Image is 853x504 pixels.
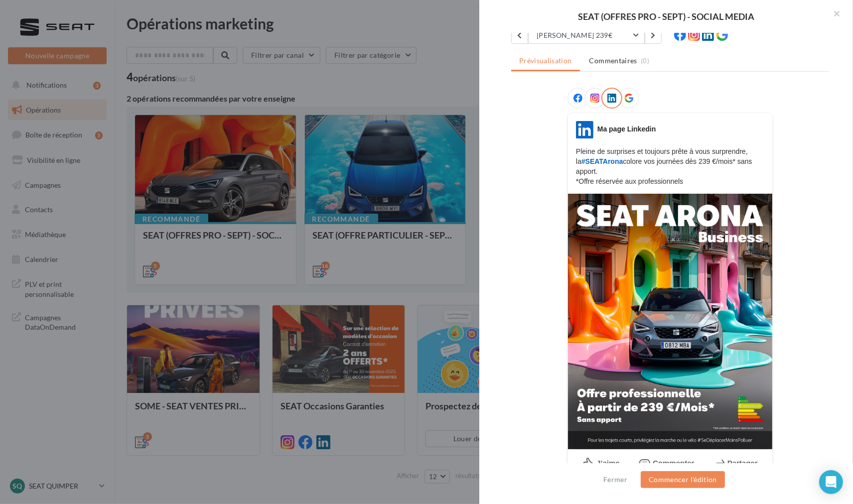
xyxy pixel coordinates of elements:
[528,27,645,44] button: [PERSON_NAME] 239€
[641,57,649,65] span: (0)
[599,474,631,486] button: Fermer
[819,470,843,494] div: Open Intercom Messenger
[641,471,725,488] button: Commencer l'édition
[495,12,837,21] div: SEAT (OFFRES PRO - SEPT) - SOCIAL MEDIA
[568,194,772,449] img: SeatPro-2-4x5.jpg
[576,146,764,186] p: Pleine de surprises et toujours prête à vous surprendre, la colore vos journées dès 239 €/mois* s...
[653,459,694,467] span: Commenter
[727,459,758,467] span: Partager
[597,124,656,134] div: Ma page Linkedin
[596,459,620,467] span: J’aime
[581,157,623,165] span: #SEATArona
[589,56,637,66] span: Commentaires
